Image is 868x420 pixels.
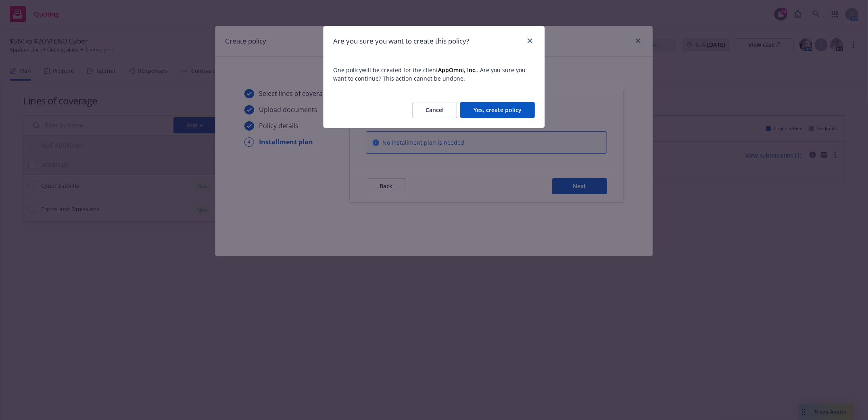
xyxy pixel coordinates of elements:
[333,36,469,46] h1: Are you sure you want to create this policy?
[525,36,535,46] a: close
[438,66,477,74] strong: AppOmni, Inc.
[460,102,535,118] button: Yes, create policy
[333,66,535,83] span: One policy will be created for the client . Are you sure you want to continue? This action cannot...
[412,102,457,118] button: Cancel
